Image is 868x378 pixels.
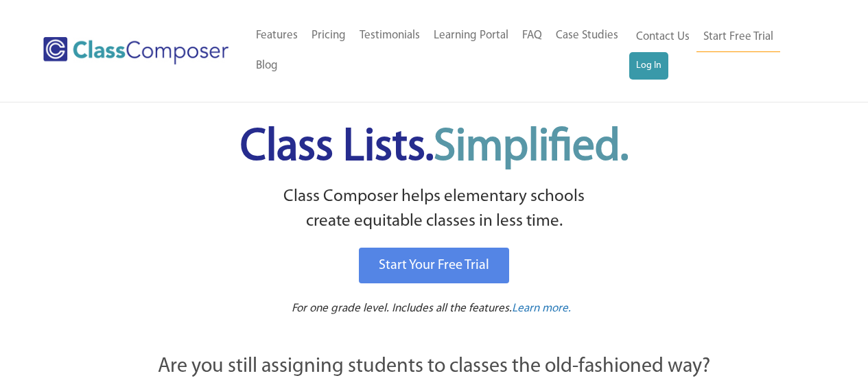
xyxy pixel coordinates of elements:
[512,300,571,318] a: Learn more.
[43,37,228,64] img: Class Composer
[305,21,353,51] a: Pricing
[353,21,427,51] a: Testimonials
[696,22,780,53] a: Start Free Trial
[629,22,696,52] a: Contact Us
[549,21,625,51] a: Case Studies
[359,248,509,283] a: Start Your Free Trial
[629,52,668,80] a: Log In
[292,303,512,314] span: For one grade level. Includes all the features.
[512,303,571,314] span: Learn more.
[434,126,629,170] span: Simplified.
[427,21,515,51] a: Learning Portal
[240,126,629,170] span: Class Lists.
[515,21,549,51] a: FAQ
[249,51,285,81] a: Blog
[379,259,489,272] span: Start Your Free Trial
[249,21,305,51] a: Features
[82,185,786,235] p: Class Composer helps elementary schools create equitable classes in less time.
[249,21,629,81] nav: Header Menu
[629,22,814,80] nav: Header Menu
